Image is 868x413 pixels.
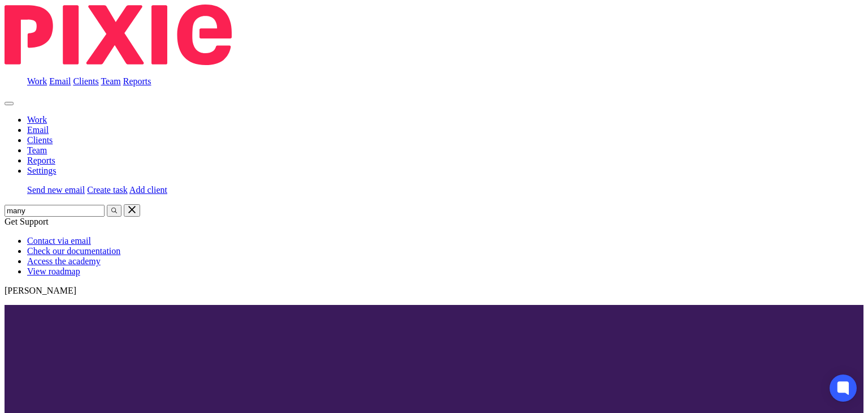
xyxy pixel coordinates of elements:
[27,246,120,256] a: Check our documentation
[73,76,98,86] a: Clients
[27,135,53,145] a: Clients
[101,76,120,86] a: Team
[27,125,49,135] a: Email
[27,185,85,195] a: Send new email
[5,5,232,65] img: Pixie
[123,76,151,86] a: Reports
[5,286,863,296] p: [PERSON_NAME]
[107,205,121,217] button: Search
[87,185,128,195] a: Create task
[27,236,91,246] a: Contact via email
[129,185,167,195] a: Add client
[49,76,71,86] a: Email
[27,115,47,124] a: Work
[27,266,80,276] a: View roadmap
[124,204,140,217] button: Clear
[5,217,49,226] span: Get Support
[27,166,57,175] a: Settings
[5,205,105,217] input: Search
[27,156,55,165] a: Reports
[27,76,47,86] a: Work
[27,145,47,155] a: Team
[27,256,101,266] a: Access the academy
